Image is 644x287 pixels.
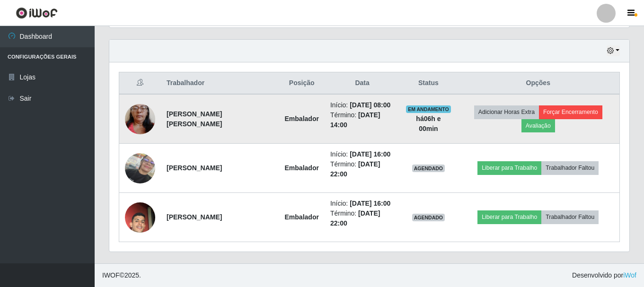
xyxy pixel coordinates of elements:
li: Término: [330,159,394,179]
a: iWof [623,271,636,279]
th: Posição [279,72,325,95]
button: Adicionar Horas Extra [474,105,539,119]
th: Data [325,72,400,95]
strong: [PERSON_NAME] [167,164,222,172]
span: © 2025 . [102,270,141,280]
li: Término: [330,110,394,130]
img: 1720171489810.jpeg [125,153,155,183]
th: Trabalhador [161,72,279,95]
th: Status [400,72,457,95]
time: [DATE] 16:00 [350,150,390,158]
span: AGENDADO [412,165,445,172]
span: Desenvolvido por [572,270,636,280]
span: AGENDADO [412,214,445,221]
span: EM ANDAMENTO [406,105,451,113]
li: Término: [330,209,394,228]
strong: há 06 h e 00 min [416,115,441,132]
strong: Embalador [285,213,319,221]
button: Liberar para Trabalho [477,161,541,174]
span: IWOF [102,271,120,279]
button: Liberar para Trabalho [477,210,541,224]
strong: [PERSON_NAME] [167,213,222,221]
time: [DATE] 08:00 [350,101,390,109]
img: 1755643695220.jpeg [125,92,155,146]
img: CoreUI Logo [16,7,58,19]
strong: [PERSON_NAME] [PERSON_NAME] [167,110,222,128]
img: 1729120016145.jpeg [125,191,155,244]
button: Forçar Encerramento [539,105,602,119]
th: Opções [457,72,620,95]
button: Trabalhador Faltou [541,161,599,174]
strong: Embalador [285,164,319,172]
time: [DATE] 16:00 [350,200,390,207]
li: Início: [330,199,394,209]
button: Trabalhador Faltou [541,210,599,224]
li: Início: [330,149,394,159]
li: Início: [330,100,394,110]
strong: Embalador [285,115,319,122]
button: Avaliação [521,119,555,132]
